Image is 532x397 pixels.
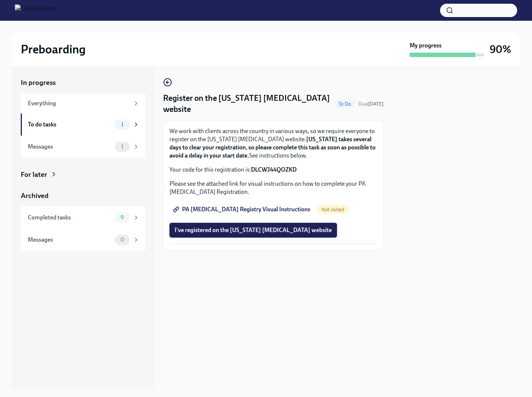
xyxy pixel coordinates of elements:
h4: Register on the [US_STATE] [MEDICAL_DATA] website [163,93,331,115]
button: I've registered on the [US_STATE] [MEDICAL_DATA] website [169,223,337,238]
p: Your code for this registration is: [169,166,377,174]
span: Not visited [317,207,348,212]
a: To do tasks1 [21,113,145,136]
a: Everything [21,93,145,113]
span: August 19th, 2025 09:00 [358,100,384,107]
a: For later [21,170,145,179]
a: Messages0 [21,229,145,251]
a: Messages1 [21,136,145,158]
span: 0 [116,237,129,242]
span: 1 [117,122,128,127]
span: Due [358,101,384,107]
a: In progress [21,78,145,87]
p: Please see the attached link for visual instructions on how to complete your PA [MEDICAL_DATA] Re... [169,180,377,196]
strong: DLCWJ44QOZKD [251,166,297,173]
strong: [US_STATE] takes several days to clear your registration, so please complete this task as soon as... [169,136,376,159]
span: 1 [117,144,128,149]
div: Everything [28,99,130,107]
div: Messages [28,236,112,244]
span: 9 [116,215,128,220]
div: Completed tasks [28,214,112,222]
h2: Preboarding [21,42,86,57]
a: Archived [21,191,145,201]
span: I've registered on the [US_STATE] [MEDICAL_DATA] website [175,226,332,234]
strong: My progress [410,42,442,50]
span: PA [MEDICAL_DATA] Registry Visual Instructions [175,206,310,213]
a: PA [MEDICAL_DATA] Registry Visual Instructions [169,202,315,217]
h3: 90% [490,43,511,56]
a: Completed tasks9 [21,206,145,229]
div: To do tasks [28,120,112,129]
img: CharlieHealth [15,4,56,16]
p: We work with clients across the country in various ways, so we require everyone to register on th... [169,127,377,160]
strong: [DATE] [367,101,384,107]
div: Messages [28,143,112,151]
span: To Do [334,101,355,107]
div: For later [21,170,47,179]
